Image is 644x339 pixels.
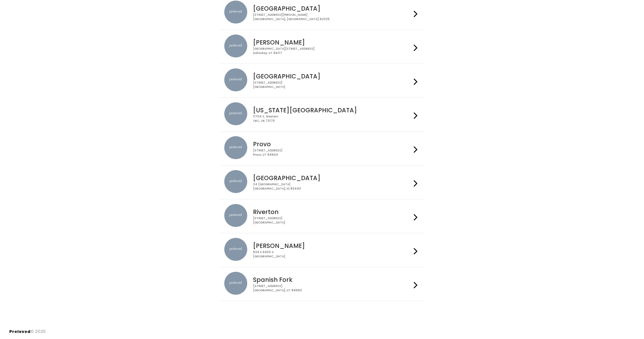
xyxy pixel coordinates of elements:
h4: [GEOGRAPHIC_DATA] [253,175,411,181]
img: preloved location [224,68,247,91]
div: [STREET_ADDRESS] [GEOGRAPHIC_DATA] [253,81,411,89]
div: 11704 S. Western OKC, OK 73170 [253,115,411,123]
a: preloved location [GEOGRAPHIC_DATA] 24 [GEOGRAPHIC_DATA][GEOGRAPHIC_DATA], ID 83440 [224,170,419,194]
a: preloved location [PERSON_NAME] [GEOGRAPHIC_DATA][STREET_ADDRESS]Holladay, UT 84117 [224,34,419,59]
h4: Spanish Fork [253,276,411,283]
img: preloved location [224,34,247,57]
img: preloved location [224,238,247,261]
a: preloved location [PERSON_NAME] 834 E 9400 S[GEOGRAPHIC_DATA] [224,238,419,262]
div: [STREET_ADDRESS] Provo, UT 84604 [253,149,411,157]
h4: [PERSON_NAME] [253,242,411,249]
div: © 2025 [9,324,46,335]
div: [STREET_ADDRESS][PERSON_NAME] [GEOGRAPHIC_DATA], [GEOGRAPHIC_DATA] 62025 [253,13,411,21]
div: [STREET_ADDRESS] [GEOGRAPHIC_DATA], UT 84660 [253,284,411,292]
span: Preloved [9,329,30,334]
h4: Provo [253,141,411,147]
h4: Riverton [253,209,411,215]
a: preloved location Provo [STREET_ADDRESS]Provo, UT 84604 [224,136,419,161]
div: [STREET_ADDRESS] [GEOGRAPHIC_DATA] [253,216,411,225]
a: preloved location [GEOGRAPHIC_DATA] [STREET_ADDRESS][PERSON_NAME][GEOGRAPHIC_DATA], [GEOGRAPHIC_D... [224,1,419,25]
img: preloved location [224,204,247,227]
h4: [GEOGRAPHIC_DATA] [253,73,411,80]
div: 834 E 9400 S [GEOGRAPHIC_DATA] [253,250,411,259]
img: preloved location [224,170,247,193]
a: preloved location Riverton [STREET_ADDRESS][GEOGRAPHIC_DATA] [224,204,419,228]
a: preloved location Spanish Fork [STREET_ADDRESS][GEOGRAPHIC_DATA], UT 84660 [224,272,419,296]
a: preloved location [US_STATE][GEOGRAPHIC_DATA] 11704 S. WesternOKC, OK 73170 [224,102,419,127]
div: 24 [GEOGRAPHIC_DATA] [GEOGRAPHIC_DATA], ID 83440 [253,182,411,191]
div: [GEOGRAPHIC_DATA][STREET_ADDRESS] Holladay, UT 84117 [253,47,411,55]
img: preloved location [224,1,247,24]
h4: [PERSON_NAME] [253,39,411,46]
h4: [US_STATE][GEOGRAPHIC_DATA] [253,107,411,113]
img: preloved location [224,102,247,125]
img: preloved location [224,272,247,295]
img: preloved location [224,136,247,159]
a: preloved location [GEOGRAPHIC_DATA] [STREET_ADDRESS][GEOGRAPHIC_DATA] [224,68,419,93]
h4: [GEOGRAPHIC_DATA] [253,5,411,12]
